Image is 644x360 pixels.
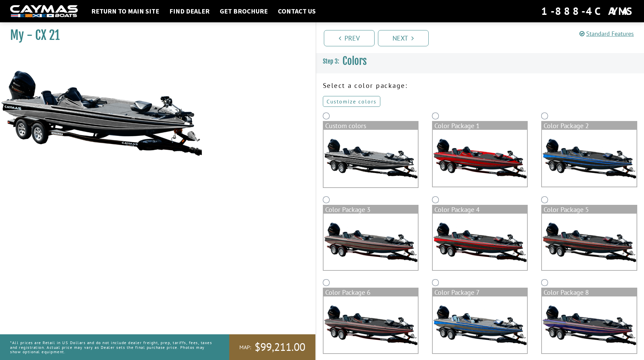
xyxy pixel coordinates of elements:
[324,30,375,46] a: Prev
[433,296,527,353] img: color_package_338.png
[324,214,418,270] img: color_package_334.png
[324,122,418,130] div: Custom colors
[88,7,163,16] a: Return to main site
[433,130,527,187] img: color_package_332.png
[216,7,271,16] a: Get Brochure
[10,28,299,43] h1: My - CX 21
[323,96,380,107] a: Customize colors
[433,288,527,296] div: Color Package 7
[324,296,418,353] img: color_package_337.png
[10,337,214,357] p: *All prices are Retail in US Dollars and do not include dealer freight, prep, tariffs, fees, taxe...
[542,214,636,270] img: color_package_336.png
[166,7,213,16] a: Find Dealer
[541,4,634,19] div: 1-888-4CAYMAS
[433,214,527,270] img: color_package_335.png
[378,30,429,46] a: Next
[10,5,78,18] img: white-logo-c9c8dbefe5ff5ceceb0f0178aa75bf4bb51f6bca0971e226c86eb53dfe498488.png
[542,130,636,187] img: color_package_333.png
[542,122,636,130] div: Color Package 2
[433,122,527,130] div: Color Package 1
[542,206,636,214] div: Color Package 5
[255,340,305,354] span: $99,211.00
[275,7,319,16] a: Contact Us
[433,206,527,214] div: Color Package 4
[324,206,418,214] div: Color Package 3
[579,30,634,38] a: Standard Features
[323,80,638,91] p: Select a color package:
[542,288,636,296] div: Color Package 8
[324,288,418,296] div: Color Package 6
[239,344,251,351] span: MAP:
[229,334,315,360] a: MAP:$99,211.00
[324,130,418,187] img: cx-Base-Layer.png
[542,296,636,353] img: color_package_339.png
